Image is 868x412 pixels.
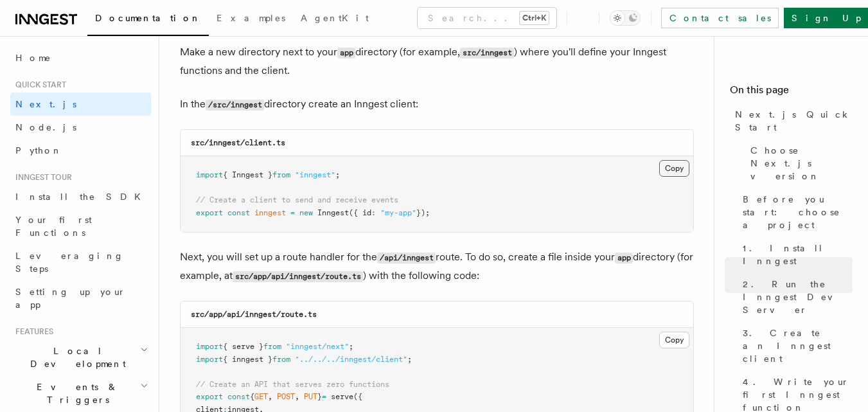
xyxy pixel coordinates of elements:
a: Before you start: choose a project [738,188,853,237]
a: 1. Install Inngest [738,237,853,273]
span: Events & Triggers [10,381,140,406]
span: from [272,355,290,364]
span: ({ id [349,208,371,217]
span: serve [331,392,353,401]
span: { inngest } [223,355,272,364]
code: /api/inngest [377,253,436,264]
span: export [196,208,223,217]
span: Features [10,327,53,337]
span: , [268,392,272,401]
button: Copy [659,332,689,348]
a: Python [10,139,151,162]
span: "inngest" [295,170,335,179]
a: Your first Functions [10,208,151,244]
span: Quick start [10,80,66,90]
span: GET [254,392,268,401]
button: Toggle dark mode [610,10,641,26]
span: Install the SDK [15,192,148,202]
span: // Create an API that serves zero functions [196,380,389,389]
span: Next.js Quick Start [735,108,853,134]
a: Install the SDK [10,185,151,208]
span: Examples [217,13,285,23]
code: app [615,253,633,264]
code: src/inngest/client.ts [191,138,285,147]
a: 3. Create an Inngest client [738,321,853,370]
code: src/app/api/inngest/route.ts [233,271,363,282]
span: 1. Install Inngest [743,242,853,267]
span: ; [335,170,340,179]
span: 2. Run the Inngest Dev Server [743,278,853,316]
a: Documentation [87,4,209,36]
a: Node.js [10,116,151,139]
span: = [290,208,295,217]
span: Documentation [95,13,201,23]
span: new [299,208,313,217]
span: Next.js [15,99,76,109]
span: Before you start: choose a project [743,193,853,231]
span: AgentKit [301,13,369,23]
span: : [371,208,376,217]
span: } [317,392,322,401]
span: const [227,392,250,401]
span: inngest [254,208,286,217]
span: Inngest [317,208,349,217]
span: import [196,170,223,179]
button: Copy [659,160,689,177]
span: from [272,170,290,179]
code: src/inngest [460,48,514,58]
a: 2. Run the Inngest Dev Server [738,273,853,321]
span: PUT [304,392,317,401]
span: Python [15,145,62,156]
a: Contact sales [661,8,779,28]
span: ; [349,342,353,351]
span: { serve } [223,342,263,351]
span: "../../../inngest/client" [295,355,407,364]
a: Next.js [10,93,151,116]
kbd: Ctrl+K [520,12,549,24]
a: Next.js Quick Start [730,103,853,139]
span: import [196,342,223,351]
span: import [196,355,223,364]
a: Home [10,46,151,69]
span: Choose Next.js version [750,144,853,183]
span: const [227,208,250,217]
a: AgentKit [293,4,376,35]
a: Setting up your app [10,280,151,316]
p: Next, you will set up a route handler for the route. To do so, create a file inside your director... [180,248,694,285]
span: ({ [353,392,362,401]
span: , [295,392,299,401]
button: Local Development [10,339,151,375]
span: = [322,392,326,401]
span: Your first Functions [15,215,92,238]
span: { [250,392,254,401]
code: app [337,48,355,58]
span: }); [416,208,430,217]
span: "inngest/next" [286,342,349,351]
a: Leveraging Steps [10,244,151,280]
h4: On this page [730,82,853,103]
a: Choose Next.js version [745,139,853,188]
p: Make a new directory next to your directory (for example, ) where you'll define your Inngest func... [180,43,694,80]
span: Node.js [15,122,76,132]
span: ; [407,355,412,364]
a: Examples [209,4,293,35]
span: Setting up your app [15,287,126,310]
button: Search...Ctrl+K [418,8,556,28]
span: // Create a client to send and receive events [196,195,398,204]
p: In the directory create an Inngest client: [180,95,694,114]
span: POST [277,392,295,401]
span: export [196,392,223,401]
span: { Inngest } [223,170,272,179]
span: 3. Create an Inngest client [743,327,853,365]
button: Events & Triggers [10,375,151,411]
span: "my-app" [380,208,416,217]
span: Local Development [10,345,140,370]
span: Leveraging Steps [15,251,124,274]
code: src/app/api/inngest/route.ts [191,310,317,319]
span: from [263,342,281,351]
span: Inngest tour [10,172,72,183]
code: /src/inngest [206,100,264,111]
span: Home [15,51,51,64]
